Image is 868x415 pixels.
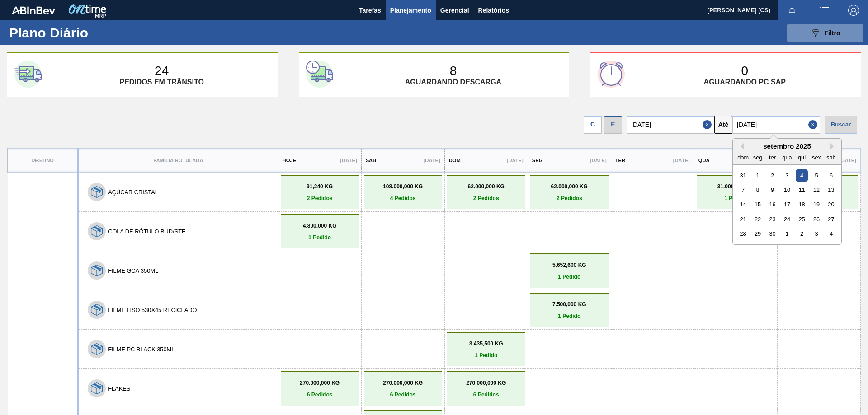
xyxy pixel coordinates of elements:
p: 24 [155,64,169,78]
div: Choose domingo, 28 de setembro de 2025 [737,228,749,240]
div: Choose quinta-feira, 25 de setembro de 2025 [796,213,808,225]
div: Choose sábado, 4 de outubro de 2025 [825,228,837,240]
p: 4 Pedidos [366,195,440,201]
div: Buscar [825,116,857,134]
input: dd/mm/yyyy [627,116,714,134]
div: Visão Data de Entrega [604,113,622,134]
p: Dom [449,158,461,163]
p: 7.500,000 KG [533,301,606,308]
div: Choose terça-feira, 23 de setembro de 2025 [766,213,778,225]
img: first-card-icon [14,61,42,88]
button: Close [808,116,820,134]
img: 7hKVVNeldsGH5KwE07rPnOGsQy+SHCf9ftlnweef0E1el2YcIeEt5yaNqj+jPq4oMsVpG1vCxiwYEd4SvddTlxqBvEWZPhf52... [91,304,103,316]
img: 7hKVVNeldsGH5KwE07rPnOGsQy+SHCf9ftlnweef0E1el2YcIeEt5yaNqj+jPq4oMsVpG1vCxiwYEd4SvddTlxqBvEWZPhf52... [91,265,103,276]
p: 6 Pedidos [366,392,440,398]
p: Aguardando PC SAP [704,78,786,86]
button: Close [703,116,714,134]
p: 1 Pedido [699,195,773,201]
button: Next Month [830,143,837,149]
div: Choose quarta-feira, 1 de outubro de 2025 [781,228,793,240]
div: Choose quarta-feira, 10 de setembro de 2025 [781,184,793,196]
button: FILME GCA 350ML [108,267,158,274]
div: Choose segunda-feira, 22 de setembro de 2025 [752,213,764,225]
p: 270.000,000 KG [366,380,440,386]
a: 3.435,500 KG1 Pedido [449,340,523,359]
div: Choose sábado, 27 de setembro de 2025 [825,213,837,225]
img: second-card-icon [306,61,333,88]
a: 31.000,000 KG1 Pedido [699,183,773,201]
a: 62.000,000 KG2 Pedidos [533,183,606,201]
img: 7hKVVNeldsGH5KwE07rPnOGsQy+SHCf9ftlnweef0E1el2YcIeEt5yaNqj+jPq4oMsVpG1vCxiwYEd4SvddTlxqBvEWZPhf52... [91,382,103,394]
div: Visão data de Coleta [584,113,602,134]
img: Logout [848,5,859,16]
a: 270.000,000 KG6 Pedidos [283,380,357,398]
input: dd/mm/yyyy [732,116,820,134]
div: Choose quarta-feira, 17 de setembro de 2025 [781,198,793,210]
th: Família Rotulada [78,149,278,173]
button: Até [714,116,732,134]
p: [DATE] [673,158,690,163]
a: 270.000,000 KG6 Pedidos [449,380,523,398]
p: 1 Pedido [533,313,606,319]
button: FILME LISO 530X45 RECICLADO [108,307,197,313]
button: Previous Month [737,143,744,149]
p: 1 Pedido [533,274,606,280]
div: Choose sexta-feira, 26 de setembro de 2025 [810,213,822,225]
button: FILME PC BLACK 350ML [108,346,175,353]
p: 2 Pedidos [283,195,357,201]
div: ter [766,151,778,163]
p: 2 Pedidos [533,195,606,201]
p: 1 Pedido [449,352,523,359]
div: Choose segunda-feira, 29 de setembro de 2025 [752,228,764,240]
div: Choose terça-feira, 30 de setembro de 2025 [766,228,778,240]
p: [DATE] [340,158,357,163]
div: Choose domingo, 21 de setembro de 2025 [737,213,749,225]
div: Choose quarta-feira, 24 de setembro de 2025 [781,213,793,225]
div: E [604,116,622,134]
p: Seg [532,158,543,163]
div: Choose quinta-feira, 2 de outubro de 2025 [796,228,808,240]
a: 91,240 KG2 Pedidos [283,183,357,201]
div: month 2025-09 [736,168,838,241]
span: Tarefas [359,5,381,16]
div: Choose terça-feira, 16 de setembro de 2025 [766,198,778,210]
p: [DATE] [507,158,524,163]
p: 108.000,000 KG [366,183,440,190]
a: 7.500,000 KG1 Pedido [533,301,606,319]
div: seg [752,151,764,163]
div: Choose segunda-feira, 8 de setembro de 2025 [752,184,764,196]
span: Relatórios [478,5,509,16]
div: qua [781,151,793,163]
p: 2 Pedidos [449,195,523,201]
a: 270.000,000 KG6 Pedidos [366,380,440,398]
h1: Plano Diário [9,28,167,38]
p: 6 Pedidos [449,392,523,398]
p: Qua [698,158,710,163]
p: Pedidos em trânsito [119,78,203,86]
a: 62.000,000 KG2 Pedidos [449,183,523,201]
p: 270.000,000 KG [449,380,523,386]
div: Choose sábado, 20 de setembro de 2025 [825,198,837,210]
div: Choose sexta-feira, 5 de setembro de 2025 [810,169,822,182]
div: Choose sexta-feira, 3 de outubro de 2025 [810,228,822,240]
div: Choose domingo, 14 de setembro de 2025 [737,198,749,210]
span: Gerencial [440,5,469,16]
p: [DATE] [840,158,856,163]
button: FLAKES [108,385,130,392]
a: 4.800,000 KG1 Pedido [283,223,357,241]
p: Ter [615,158,625,163]
img: third-card-icon [598,61,625,88]
a: 5.652,600 KG1 Pedido [533,262,606,280]
p: Aguardando descarga [405,78,501,86]
p: 91,240 KG [283,183,357,190]
div: Choose quinta-feira, 18 de setembro de 2025 [796,198,808,210]
button: COLA DE RÓTULO BUD/STE [108,228,185,235]
img: TNhmsLtSVTkK8tSr43FrP2fwEKptu5GPRR3wAAAABJRU5ErkJggg== [12,6,55,14]
button: Notificações [778,4,807,17]
p: [DATE] [590,158,607,163]
div: Choose sexta-feira, 19 de setembro de 2025 [810,198,822,210]
p: Sab [366,158,377,163]
div: Choose terça-feira, 9 de setembro de 2025 [766,184,778,196]
div: Choose quinta-feira, 4 de setembro de 2025 [796,169,808,182]
div: C [584,116,602,134]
